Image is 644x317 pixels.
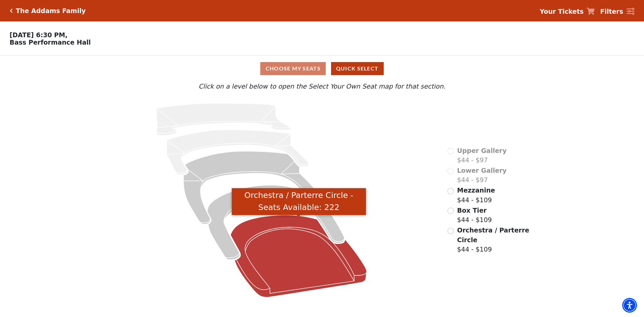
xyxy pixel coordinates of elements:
h5: The Addams Family [16,7,86,15]
button: Quick Select [331,62,384,75]
strong: Filters [600,8,623,15]
span: Box Tier [457,207,487,214]
p: Click on a level below to open the Select Your Own Seat map for that section. [85,82,559,91]
span: Orchestra / Parterre Circle [457,226,529,244]
a: Your Tickets [540,7,595,16]
label: $44 - $109 [457,206,492,225]
label: $44 - $97 [457,166,507,185]
span: Mezzanine [457,187,495,194]
label: $44 - $97 [457,146,507,165]
path: Upper Gallery - Seats Available: 0 [156,103,291,136]
a: Click here to go back to filters [10,8,13,13]
path: Lower Gallery - Seats Available: 0 [167,130,309,175]
span: Lower Gallery [457,167,507,174]
div: Orchestra / Parterre Circle - Seats Available: 222 [232,188,366,215]
strong: Your Tickets [540,8,584,15]
path: Orchestra / Parterre Circle - Seats Available: 222 [231,215,367,297]
div: Accessibility Menu [622,298,637,313]
input: Orchestra / Parterre Circle$44 - $109 [447,228,454,234]
label: $44 - $109 [457,225,530,254]
label: $44 - $109 [457,186,495,205]
input: Box Tier$44 - $109 [447,208,454,214]
a: Filters [600,7,634,16]
span: Upper Gallery [457,147,507,154]
input: Mezzanine$44 - $109 [447,188,454,194]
